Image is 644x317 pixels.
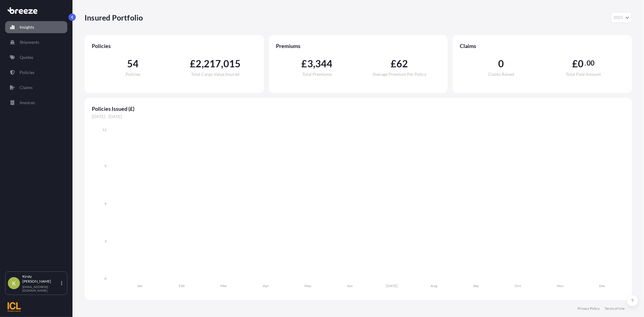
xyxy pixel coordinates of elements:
p: Quotes [20,54,33,60]
span: 0 [578,59,584,69]
span: 015 [223,59,241,69]
span: , [202,59,204,69]
p: Insured Portfolio [85,13,143,22]
span: 00 [587,61,594,66]
tspan: Jan [137,284,143,288]
a: Insights [5,21,67,33]
span: £ [190,59,196,69]
tspan: 9 [104,164,107,168]
span: . [585,61,586,66]
tspan: Mar [220,284,227,288]
tspan: Aug [431,284,437,288]
span: [DATE] - [DATE] [92,114,625,120]
span: £ [391,59,396,69]
tspan: Jun [347,284,353,288]
tspan: [DATE] [386,284,398,288]
span: Total Premiums [302,72,332,76]
a: Invoices [5,97,67,109]
span: 0 [498,59,504,69]
span: 3 [307,59,313,69]
tspan: May [304,284,312,288]
span: Premiums [276,42,441,50]
p: [EMAIL_ADDRESS][DOMAIN_NAME] [22,285,60,292]
span: Total Paid Amount [566,72,601,76]
span: K [12,280,16,286]
p: Claims [20,85,33,91]
button: Year Selector [611,12,632,23]
p: Policies [20,69,34,75]
span: 217 [204,59,221,69]
tspan: Dec [599,284,605,288]
span: 344 [315,59,333,69]
p: Invoices [20,100,35,106]
a: Policies [5,66,67,78]
tspan: Apr [263,284,269,288]
a: Claims [5,82,67,94]
tspan: Sep [473,284,479,288]
span: 54 [127,59,139,69]
tspan: 3 [104,239,107,243]
tspan: Feb [179,284,185,288]
span: Total Cargo Value Insured [191,72,239,76]
tspan: 6 [104,201,107,206]
img: organization-logo [8,302,21,312]
p: Insights [20,24,34,30]
span: Average Premium Per Policy [373,72,426,76]
span: 2025 [614,14,623,21]
a: Terms of Use [604,306,625,311]
span: Policies [126,72,140,76]
span: £ [572,59,578,69]
tspan: 0 [104,276,107,281]
span: , [313,59,315,69]
a: Quotes [5,51,67,63]
span: Claims Raised [488,72,514,76]
span: 2 [196,59,201,69]
tspan: Oct [515,284,521,288]
p: Shipments [20,39,39,45]
a: Privacy Policy [578,306,600,311]
span: Policies Issued (£) [92,105,625,112]
span: , [221,59,223,69]
p: Kirsty [PERSON_NAME] [22,274,60,284]
span: Claims [460,42,625,50]
a: Shipments [5,36,67,48]
tspan: Nov [557,284,564,288]
span: £ [301,59,307,69]
span: 62 [396,59,408,69]
span: Policies [92,42,257,50]
tspan: 12 [102,127,107,132]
